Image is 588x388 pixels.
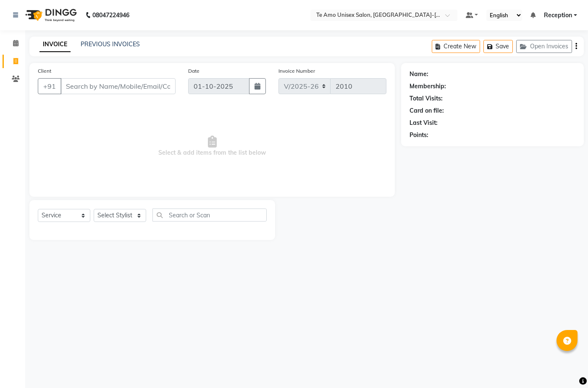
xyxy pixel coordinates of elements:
[516,40,572,53] button: Open Invoices
[60,78,176,94] input: Search by Name/Mobile/Email/Code
[152,209,267,222] input: Search or Scan
[432,40,480,53] button: Create New
[38,67,51,75] label: Client
[544,11,572,20] span: Reception
[188,67,199,75] label: Date
[483,40,513,53] button: Save
[38,104,386,188] span: Select & add items from the list below
[409,82,446,91] div: Membership:
[409,70,428,79] div: Name:
[39,37,71,52] a: INVOICE
[21,3,79,27] img: logo
[278,67,315,75] label: Invoice Number
[409,131,428,140] div: Points:
[92,3,129,27] b: 08047224946
[409,106,444,115] div: Card on file:
[81,40,140,48] a: PREVIOUS INVOICES
[38,78,61,94] button: +91
[409,119,438,127] div: Last Visit:
[409,94,443,103] div: Total Visits:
